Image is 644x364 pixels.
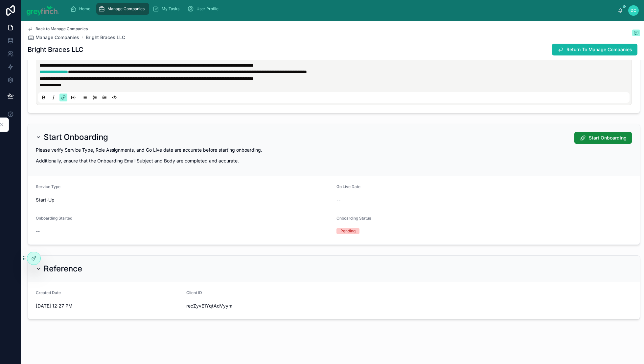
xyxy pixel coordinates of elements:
span: Home [79,6,90,11]
span: [DATE] 12:27 PM [36,303,181,309]
span: Start Onboarding [589,135,627,141]
a: My Tasks [150,3,184,15]
button: Start Onboarding [574,132,632,144]
h1: Bright Braces LLC [28,45,83,54]
button: Return To Manage Companies [552,44,637,55]
h2: Start Onboarding [44,132,108,142]
span: -- [336,197,340,203]
p: Please verify Service Type, Role Assignments, and Go Live date are accurate before starting onboa... [36,146,632,153]
a: User Profile [185,3,223,15]
div: Pending [340,228,356,234]
span: Manage Companies [35,34,79,41]
span: Created Date [36,290,61,295]
div: scrollable content [65,2,618,16]
a: Manage Companies [28,34,79,41]
span: -- [36,228,40,235]
span: User Profile [196,6,218,11]
span: Client ID [186,290,202,295]
p: Additionally, ensure that the Onboarding Email Subject and Body are completed and accurate. [36,157,632,164]
span: Start-Up [36,197,55,203]
a: Bright Braces LLC [86,34,125,41]
h2: Reference [44,264,82,274]
span: Onboarding Status [336,216,371,221]
span: Onboarding Started [36,216,72,221]
span: DC [631,8,636,13]
span: Go Live Date [336,184,360,189]
span: Return To Manage Companies [566,46,632,53]
img: App logo [26,5,59,16]
a: Back to Manage Companies [28,26,88,32]
span: My Tasks [162,6,179,11]
span: Service Type [36,184,60,189]
span: Manage Companies [107,6,145,11]
a: Home [68,3,95,15]
a: Manage Companies [96,3,149,15]
span: recZyvE1YqtAdVyym [186,303,332,309]
span: Back to Manage Companies [35,26,88,32]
